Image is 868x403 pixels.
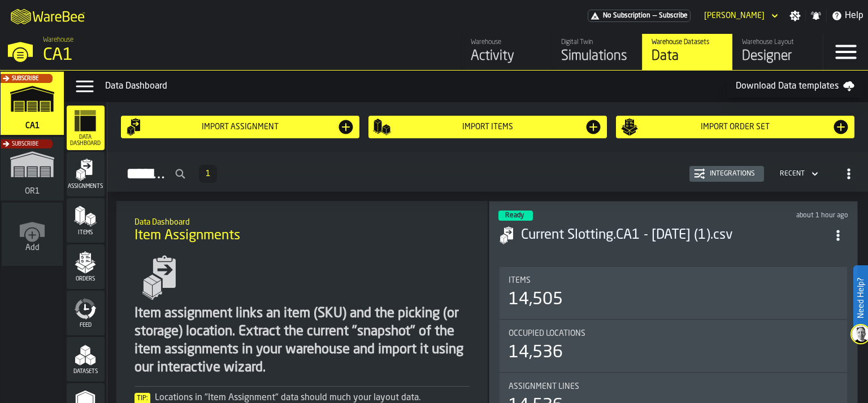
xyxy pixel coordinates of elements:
a: link-to-/wh/i/02d92962-0f11-4133-9763-7cb092bceeef/simulations [1,137,64,203]
div: Title [509,382,838,391]
div: Current Slotting.CA1 - 08.05.25 (1).csv [521,226,828,244]
label: button-toggle-Notifications [806,10,826,21]
button: button-Import Items [368,116,607,138]
div: Menu Subscription [588,10,691,22]
div: Warehouse Layout [742,38,814,46]
div: Activity [471,47,542,65]
span: Items [509,276,531,285]
a: link-to-/wh/i/76e2a128-1b54-4d66-80d4-05ae4c277723/pricing/ [588,10,691,22]
div: DropdownMenuValue-4 [775,167,821,181]
span: Occupied Locations [509,329,585,338]
div: Integrations [705,170,759,178]
span: Help [845,9,863,23]
li: menu Datasets [67,337,105,382]
div: stat-Occupied Locations [500,320,847,372]
span: Subscribe [12,76,38,82]
span: Item Assignments [134,227,240,245]
span: Assignments [67,183,105,190]
div: Import Items [391,122,584,132]
div: DropdownMenuValue-David Kapusinski [700,9,780,23]
label: Need Help? [854,266,867,330]
div: Designer [742,47,814,65]
label: button-toggle-Menu [823,34,868,70]
button: button-Integrations [689,166,764,182]
div: Title [509,276,838,285]
div: Import Order Set [639,122,832,132]
a: link-to-/wh/i/76e2a128-1b54-4d66-80d4-05ae4c277723/simulations [1,72,64,137]
div: Title [509,329,838,338]
button: button-Import Order Set [616,116,854,138]
div: Warehouse [471,38,542,46]
span: 1 [206,170,210,178]
span: Data Dashboard [67,134,105,147]
div: Import assignment [144,122,337,132]
div: DropdownMenuValue-David Kapusinski [704,11,765,20]
li: menu Items [67,198,105,243]
div: Simulations [561,47,633,65]
label: button-toggle-Settings [785,10,805,21]
span: Datasets [67,369,105,375]
div: stat-Items [500,267,847,319]
li: menu Data Dashboard [67,106,105,151]
span: Items [67,230,105,236]
li: menu Feed [67,291,105,336]
h3: Current Slotting.CA1 - [DATE] (1).csv [521,226,828,244]
div: Updated: 8/20/2025, 2:48:58 PM Created: 8/20/2025, 2:48:50 PM [692,212,848,220]
span: Warehouse [43,36,73,44]
a: link-to-/wh/new [2,203,63,268]
div: Data [652,47,723,65]
span: Orders [67,276,105,282]
h2: button-Assignments [107,152,868,192]
div: DropdownMenuValue-4 [780,170,805,178]
span: Feed [67,322,105,328]
span: — [653,12,657,20]
div: title-Item Assignments [125,210,479,251]
div: 14,505 [509,290,563,310]
span: Assignment lines [509,382,579,391]
div: CA1 [43,45,348,65]
a: link-to-/wh/i/76e2a128-1b54-4d66-80d4-05ae4c277723/designer [732,34,823,70]
li: menu Orders [67,244,105,290]
span: No Subscription [603,12,650,20]
span: Add [25,243,40,252]
div: 14,536 [509,343,563,363]
label: button-toggle-Help [827,9,868,23]
a: link-to-/wh/i/76e2a128-1b54-4d66-80d4-05ae4c277723/feed/ [461,34,552,70]
a: link-to-/wh/i/76e2a128-1b54-4d66-80d4-05ae4c277723/data [642,34,732,70]
div: Data Dashboard [105,80,727,93]
button: button-Import assignment [121,116,359,138]
span: Subscribe [12,141,38,147]
div: Warehouse Datasets [652,38,723,46]
a: Download Data templates [727,75,863,98]
label: button-toggle-Data Menu [69,75,101,98]
div: Digital Twin [561,38,633,46]
div: status-3 2 [498,211,533,221]
span: Subscribe [659,12,688,20]
span: Ready [505,212,524,219]
a: link-to-/wh/i/76e2a128-1b54-4d66-80d4-05ae4c277723/simulations [552,34,642,70]
h2: Sub Title [134,216,470,227]
div: ButtonLoadMore-Load More-Prev-First-Last [194,165,222,183]
div: Item assignment links an item (SKU) and the picking (or storage) location. Extract the current "s... [134,305,470,377]
li: menu Assignments [67,152,105,197]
